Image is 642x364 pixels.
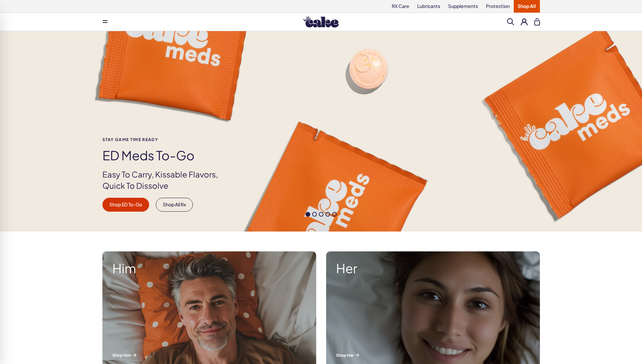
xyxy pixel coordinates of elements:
p: Easy To Carry, Kissable Flavors, Quick To Dissolve [102,169,229,191]
img: Hello Cake [303,16,339,27]
span: Stay Game time ready [102,137,229,142]
a: Shop All Rx [156,198,193,212]
h1: ED Meds to-go [102,148,229,162]
p: Shop Her [336,352,530,358]
p: Shop Him [112,352,306,358]
strong: Him [112,261,306,275]
strong: Her [336,261,530,275]
a: Shop ED To-Go [102,198,149,212]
